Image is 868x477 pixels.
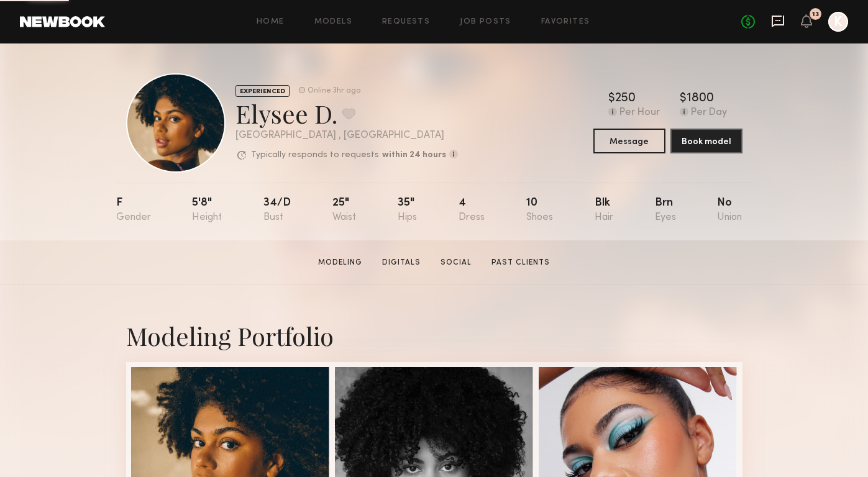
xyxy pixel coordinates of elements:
div: Brn [655,198,676,223]
a: K [828,12,848,32]
button: Book model [670,129,742,153]
div: 4 [459,198,485,223]
a: Home [257,18,285,26]
div: 34/d [263,198,291,223]
div: Elysee D. [235,97,458,130]
a: Models [314,18,352,26]
div: Modeling Portfolio [126,319,742,352]
a: Social [436,257,477,268]
div: 1800 [687,93,714,105]
a: Favorites [541,18,590,26]
a: Modeling [313,257,367,268]
div: 35" [398,198,417,223]
div: Per Hour [619,107,660,119]
a: Job Posts [460,18,511,26]
div: Per Day [691,107,727,119]
div: 5'8" [192,198,222,223]
div: 10 [526,198,553,223]
a: Requests [382,18,430,26]
p: Typically responds to requests [251,151,379,160]
div: 13 [812,11,819,18]
div: 25" [332,198,356,223]
div: $ [680,93,687,105]
b: within 24 hours [382,151,446,160]
div: F [116,198,151,223]
div: No [717,198,742,223]
button: Message [593,129,665,153]
a: Past Clients [487,257,555,268]
div: EXPERIENCED [235,85,290,97]
div: [GEOGRAPHIC_DATA] , [GEOGRAPHIC_DATA] [235,130,458,141]
div: Blk [595,198,613,223]
div: Online 3hr ago [308,87,360,95]
div: 250 [615,93,636,105]
div: $ [608,93,615,105]
a: Digitals [377,257,426,268]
